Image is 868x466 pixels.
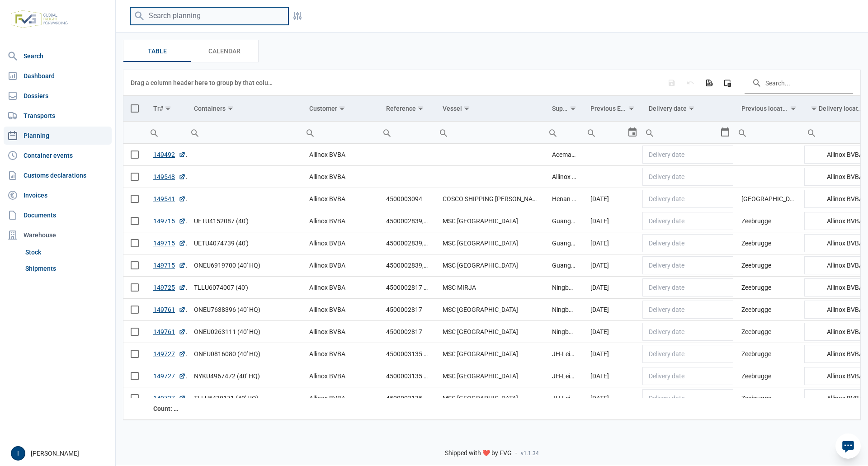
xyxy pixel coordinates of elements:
[649,372,684,380] span: Delivery date
[302,122,379,143] input: Filter cell
[11,446,110,461] div: [PERSON_NAME]
[435,321,545,343] td: MSC [GEOGRAPHIC_DATA]
[734,299,803,321] td: Zeebrugge
[379,365,435,387] td: 4500003135 4500002983 4500003140 4500003139 4500003095
[719,75,736,91] div: Column Chooser
[4,206,112,224] a: Documents
[583,277,642,299] td: [DATE]
[649,195,684,202] span: Delivery date
[4,226,112,244] div: Warehouse
[379,122,435,144] td: Filter cell
[435,122,452,143] div: Search box
[123,70,860,420] div: Data grid with 35 rows and 11 columns
[583,343,642,365] td: [DATE]
[146,122,187,144] td: Filter cell
[435,188,545,210] td: COSCO SHIPPING [PERSON_NAME]
[435,343,545,365] td: MSC [GEOGRAPHIC_DATA]
[583,387,642,410] td: [DATE]
[153,283,186,292] a: 149725
[642,96,734,122] td: Column Delivery date
[545,343,583,365] td: JH-Leicast Cookware Co., Ltd., Zhejiang Suntrue Cookware Co., Ltd.
[187,321,302,343] td: ONEU0263111 (40' HQ)
[302,254,379,277] td: Allinox BVBA
[187,210,302,232] td: UETU4152087 (40')
[701,75,717,91] div: Export all data to Excel
[379,232,435,254] td: 4500002839,4500003146,4500003119,4500003086,4500003065,4500003066,4500003070,4500003080,450000308...
[463,105,470,112] span: Show filter options for column 'Vessel'
[302,365,379,387] td: Allinox BVBA
[302,210,379,232] td: Allinox BVBA
[302,387,379,410] td: Allinox BVBA
[521,450,539,457] span: v1.1.34
[131,350,139,358] div: Select row
[583,365,642,387] td: [DATE]
[379,321,435,343] td: 4500002817
[302,188,379,210] td: Allinox BVBA
[153,404,179,413] div: Tr# Count: 35
[435,254,545,277] td: MSC [GEOGRAPHIC_DATA]
[545,96,583,122] td: Column Suppliers
[187,122,203,143] div: Search box
[302,299,379,321] td: Allinox BVBA
[379,299,435,321] td: 4500002817
[642,122,658,143] div: Search box
[227,105,234,112] span: Show filter options for column 'Containers'
[187,299,302,321] td: ONEU7638396 (40' HQ)
[515,449,517,457] span: -
[803,122,820,143] div: Search box
[194,105,226,112] div: Containers
[379,254,435,277] td: 4500002839,4500003146,4500003119,4500003086,4500003065,4500003066,4500003070,4500003080,450000308...
[688,105,695,112] span: Show filter options for column 'Delivery date'
[379,188,435,210] td: 4500003094
[649,105,687,112] div: Delivery date
[435,365,545,387] td: MSC [GEOGRAPHIC_DATA]
[649,240,684,247] span: Delivery date
[131,151,139,159] div: Select row
[153,394,186,403] a: 149727
[153,150,186,159] a: 149492
[131,70,853,95] div: Data grid toolbar
[435,387,545,410] td: MSC [GEOGRAPHIC_DATA]
[741,105,788,112] div: Previous location
[4,127,112,145] a: Planning
[153,105,163,112] div: Tr#
[11,446,25,461] button: I
[4,146,112,165] a: Container events
[545,210,583,232] td: Guangdong Axa Home Co., Ltd., Linkfair Household (HK) Ltd.
[443,105,462,112] div: Vessel
[545,277,583,299] td: Ningbo Beefit Kitchenware Co., Ltd.
[745,72,853,94] input: Search in the data grid
[187,387,302,410] td: TLLU5430171 (40' HQ)
[4,107,112,125] a: Transports
[734,122,803,143] input: Filter cell
[153,372,186,381] a: 149727
[545,122,583,143] input: Filter cell
[545,254,583,277] td: Guangdong Axa Home Co., Ltd., Linkfair Household (HK) Ltd.
[734,343,803,365] td: Zeebrugge
[649,350,684,358] span: Delivery date
[153,239,186,248] a: 149715
[131,195,139,203] div: Select row
[131,283,139,292] div: Select row
[435,122,545,143] input: Filter cell
[187,254,302,277] td: ONEU6919700 (40' HQ)
[153,172,186,181] a: 149548
[208,46,241,56] span: Calendar
[545,365,583,387] td: JH-Leicast Cookware Co., Ltd.
[187,277,302,299] td: TLLU6074007 (40')
[187,96,302,122] td: Column Containers
[131,239,139,247] div: Select row
[590,105,627,112] div: Previous ETA
[309,105,337,112] div: Customer
[552,105,568,112] div: Suppliers
[131,261,139,269] div: Select row
[131,104,139,113] div: Select all
[4,166,112,184] a: Customs declarations
[583,299,642,321] td: [DATE]
[649,328,684,335] span: Delivery date
[583,122,642,144] td: Filter cell
[146,96,187,122] td: Column Tr#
